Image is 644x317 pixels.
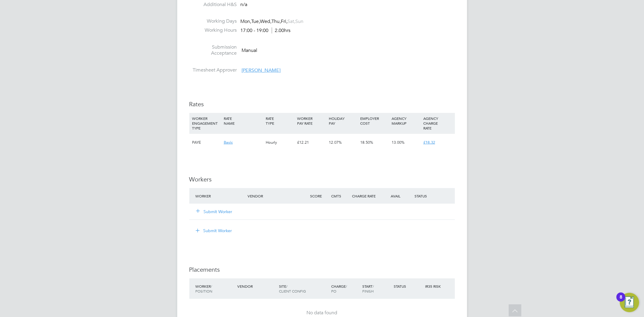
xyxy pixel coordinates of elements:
div: Status [392,281,424,292]
label: Working Hours [189,27,237,34]
button: Submit Worker [192,226,237,235]
div: Avail [382,191,413,201]
label: Additional H&S [189,2,237,8]
div: Hourly [264,134,296,151]
h3: Placements [189,266,455,274]
div: Site [277,281,330,296]
div: 8 [620,297,622,305]
button: Submit Worker [197,209,233,215]
div: Start [361,281,392,296]
span: Manual [242,47,258,53]
span: Mon, [241,18,252,24]
label: Working Days [189,18,237,24]
span: / PO [331,284,347,293]
div: Worker [194,191,246,201]
span: n/a [241,2,248,8]
div: Vendor [236,281,277,292]
div: £12.21 [296,134,327,151]
span: 2.00hrs [272,27,291,34]
span: / Finish [362,284,374,293]
div: IR35 Risk [424,281,444,292]
span: £18.32 [423,140,435,145]
span: / Client Config [279,284,306,293]
div: Status [413,191,455,201]
div: Charge [330,281,361,296]
div: WORKER PAY RATE [296,113,327,129]
div: HOLIDAY PAY [327,113,359,129]
div: Cmts [330,191,351,201]
button: Open Resource Center, 8 new notifications [620,293,639,312]
div: No data found [195,310,449,316]
span: Wed, [260,18,272,24]
label: Timesheet Approver [189,67,237,73]
h3: Workers [189,175,455,183]
span: Sat, [288,18,296,24]
div: RATE NAME [222,113,264,129]
div: AGENCY MARKUP [390,113,422,129]
span: Basic [224,140,233,145]
div: Charge Rate [351,191,382,201]
span: 12.07% [329,140,342,145]
span: Thu, [272,18,281,24]
span: Fri, [281,18,288,24]
div: Score [309,191,330,201]
div: Worker [194,281,236,296]
span: Tue, [252,18,260,24]
span: Sun [296,18,304,24]
div: EMPLOYER COST [359,113,390,129]
div: Vendor [246,191,309,201]
label: Submission Acceptance [189,44,237,57]
div: RATE TYPE [264,113,296,129]
div: PAYE [191,134,222,151]
div: AGENCY CHARGE RATE [422,113,453,133]
div: 17:00 - 19:00 [241,27,291,34]
span: 18.50% [360,140,373,145]
span: [PERSON_NAME] [242,67,281,73]
h3: Rates [189,100,455,108]
span: / Position [196,284,213,293]
span: 13.00% [392,140,405,145]
div: WORKER ENGAGEMENT TYPE [191,113,222,133]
